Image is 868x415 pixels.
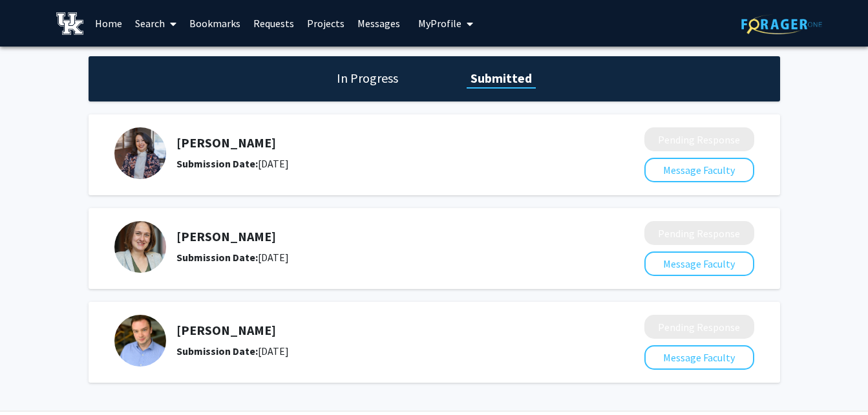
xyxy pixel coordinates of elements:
[644,251,754,276] button: Message Faculty
[183,1,247,46] a: Bookmarks
[176,250,576,265] div: [DATE]
[176,323,576,338] h5: [PERSON_NAME]
[176,343,576,359] div: [DATE]
[644,257,754,270] a: Message Faculty
[176,345,258,357] b: Submission Date:
[644,164,754,176] a: Message Faculty
[247,1,301,46] a: Requests
[644,351,754,364] a: Message Faculty
[644,315,754,339] button: Pending Response
[114,221,166,273] img: Profile Picture
[114,127,166,179] img: Profile Picture
[333,69,402,87] h1: In Progress
[56,12,84,35] img: University of Kentucky Logo
[644,158,754,182] button: Message Faculty
[644,221,754,245] button: Pending Response
[10,357,55,405] iframe: Chat
[467,69,536,87] h1: Submitted
[176,229,576,244] h5: [PERSON_NAME]
[176,157,258,170] b: Submission Date:
[176,135,576,151] h5: [PERSON_NAME]
[114,315,166,367] img: Profile Picture
[176,251,258,264] b: Submission Date:
[644,345,754,370] button: Message Faculty
[129,1,183,46] a: Search
[351,1,407,46] a: Messages
[418,17,461,30] span: My Profile
[89,1,129,46] a: Home
[301,1,351,46] a: Projects
[644,127,754,151] button: Pending Response
[741,14,822,34] img: ForagerOne Logo
[176,156,576,171] div: [DATE]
